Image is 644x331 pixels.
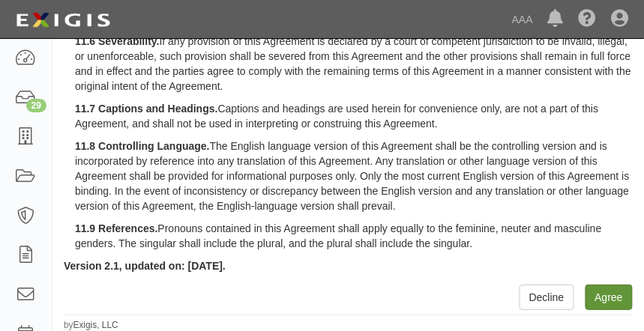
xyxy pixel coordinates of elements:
[75,140,210,152] strong: 11.8 Controlling Language.
[505,4,541,34] a: AAA
[75,221,633,251] p: Pronouns contained in this Agreement shall apply equally to the feminine, neuter and masculine ge...
[75,139,633,213] p: The English language version of this Agreement shall be the controlling version and is incorporat...
[75,103,218,115] strong: 11.7 Captions and Headings.
[64,260,226,272] strong: Version 2.1, updated on: [DATE].
[26,99,46,112] div: 29
[579,10,597,28] i: Help Center - Complianz
[520,285,574,310] button: Decline
[75,222,158,234] strong: 11.9 References.
[73,320,118,330] a: Exigis, LLC
[75,35,160,47] strong: 11.6 Severability.
[75,34,633,94] p: If any provision of this Agreement is declared by a court of competent jurisdiction to be invalid...
[75,101,633,131] p: Captions and headings are used herein for convenience only, are not a part of this Agreement, and...
[586,285,633,310] button: Agree
[11,7,115,34] img: logo-5460c22ac91f19d4615b14bd174203de0afe785f0fc80cf4dbbc73dc1793850b.png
